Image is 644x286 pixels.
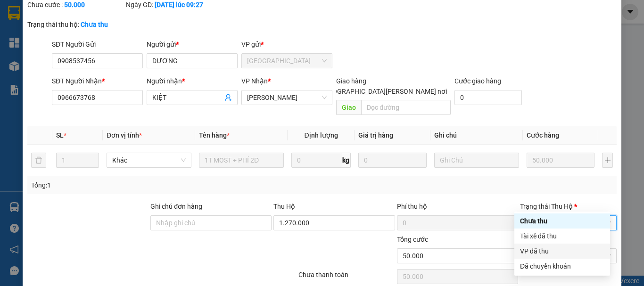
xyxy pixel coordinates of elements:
[361,100,451,115] input: Dọc đường
[273,203,295,210] span: Thu Hộ
[241,39,332,49] div: VP gửi
[454,77,501,85] label: Cước giao hàng
[514,229,610,244] div: Tài xế đã thu
[199,131,230,139] span: Tên hàng
[107,131,142,139] span: Đơn vị tính
[27,19,149,30] div: Trạng thái thu hộ:
[358,131,393,139] span: Giá trị hàng
[397,236,428,243] span: Tổng cước
[336,77,366,85] span: Giao hàng
[520,216,604,226] div: Chưa thu
[514,244,610,259] div: VP đã thu
[358,153,426,168] input: 0
[247,54,327,68] span: Sài Gòn
[224,94,232,101] span: user-add
[147,76,238,86] div: Người nhận
[112,153,186,167] span: Khác
[81,21,108,28] b: Chưa thu
[155,1,203,8] b: [DATE] lúc 09:27
[397,201,518,215] div: Phí thu hộ
[336,100,361,115] span: Giao
[31,153,46,168] button: delete
[52,39,143,49] div: SĐT Người Gửi
[602,153,613,168] button: plus
[520,261,604,271] div: Đã chuyển khoản
[64,1,85,8] b: 50.000
[199,153,284,168] input: VD: Bàn, Ghế
[430,126,523,145] th: Ghi chú
[520,231,604,241] div: Tài xế đã thu
[514,213,610,229] div: Chưa thu
[527,131,559,139] span: Cước hàng
[52,76,143,86] div: SĐT Người Nhận
[341,153,351,168] span: kg
[527,153,594,168] input: 0
[514,259,610,274] div: Đã chuyển khoản
[520,246,604,256] div: VP đã thu
[318,86,451,97] span: [GEOGRAPHIC_DATA][PERSON_NAME] nơi
[241,77,268,85] span: VP Nhận
[520,201,617,212] div: Trạng thái Thu Hộ
[150,215,272,230] input: Ghi chú đơn hàng
[56,131,64,139] span: SL
[31,180,249,190] div: Tổng: 1
[434,153,519,168] input: Ghi Chú
[147,39,238,49] div: Người gửi
[304,131,338,139] span: Định lượng
[454,90,522,105] input: Cước giao hàng
[297,270,396,286] div: Chưa thanh toán
[150,203,202,210] label: Ghi chú đơn hàng
[247,90,327,105] span: Cao Tốc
